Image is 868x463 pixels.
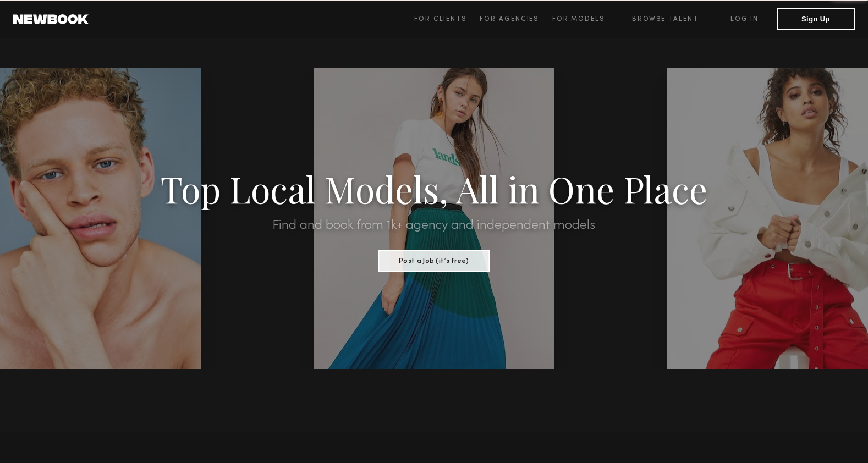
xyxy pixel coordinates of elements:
[618,13,712,26] a: Browse Talent
[65,219,803,232] h2: Find and book from 1k+ agency and independent models
[378,250,490,272] button: Post a Job (it’s free)
[414,13,480,26] a: For Clients
[480,13,552,26] a: For Agencies
[378,253,490,266] a: Post a Job (it’s free)
[480,16,539,23] span: For Agencies
[712,13,777,26] a: Log in
[552,13,618,26] a: For Models
[552,16,605,23] span: For Models
[777,8,855,30] button: Sign Up
[414,16,466,23] span: For Clients
[65,172,803,206] h1: Top Local Models, All in One Place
